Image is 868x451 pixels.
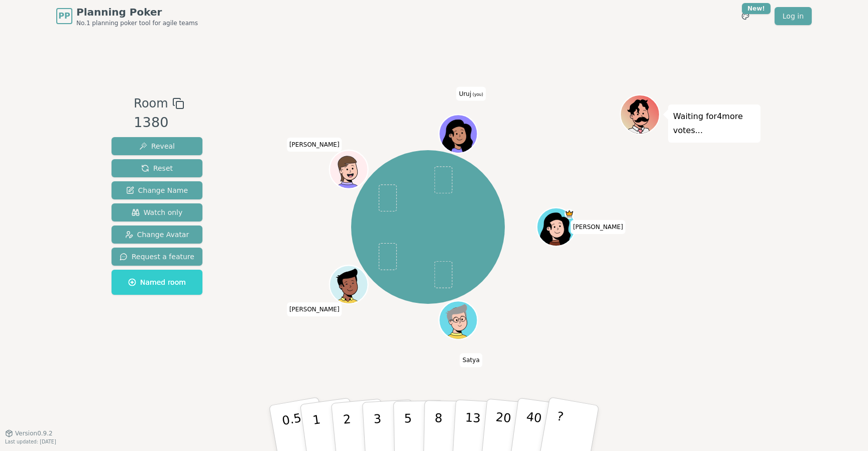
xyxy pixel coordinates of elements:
button: Reset [112,159,202,177]
a: PPPlanning PokerNo.1 planning poker tool for agile teams [56,5,198,27]
button: Change Name [112,181,202,199]
span: Room [134,94,168,112]
p: Waiting for 4 more votes... [673,109,755,138]
button: New! [736,7,754,25]
button: Named room [112,270,202,295]
div: 1380 [134,112,184,133]
span: Request a feature [120,252,194,262]
button: Version0.9.2 [5,429,53,437]
span: Change Name [126,185,188,195]
span: Click to change your name [287,302,342,316]
span: Last updated: [DATE] [5,439,56,444]
span: Version 0.9.2 [15,429,53,437]
span: Click to change your name [460,353,482,367]
button: Reveal [112,137,202,155]
span: Reveal [139,141,175,151]
button: Request a feature [112,248,202,266]
span: Reset [141,163,173,173]
span: No.1 planning poker tool for agile teams [76,19,198,27]
span: Click to change your name [571,220,626,234]
span: PP [58,10,70,22]
span: (you) [471,92,483,97]
span: Named room [128,277,186,287]
span: Planning Poker [76,5,198,19]
span: Click to change your name [457,87,486,101]
div: New! [742,3,771,14]
span: Change Avatar [125,230,189,240]
span: Nancy is the host [564,209,574,218]
button: Click to change your avatar [440,116,476,152]
button: Watch only [112,203,202,221]
button: Change Avatar [112,225,202,244]
span: Click to change your name [287,138,342,152]
span: Watch only [132,207,183,217]
a: Log in [775,7,812,25]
